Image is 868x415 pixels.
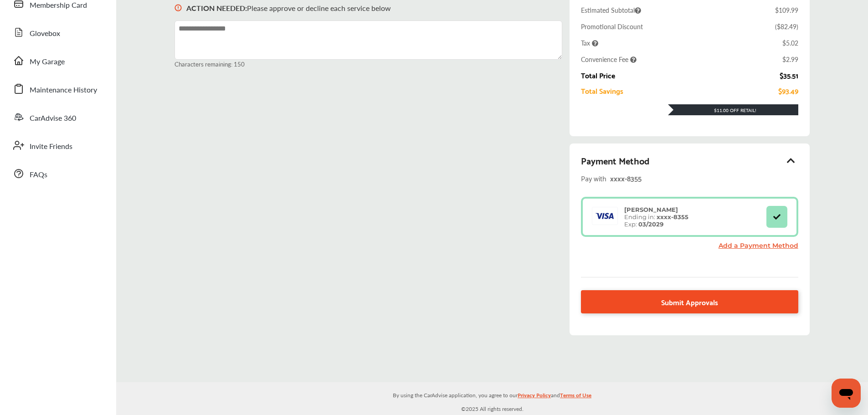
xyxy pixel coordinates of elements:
p: By using the CarAdvise application, you agree to our and [116,390,868,400]
div: Ending in: Exp: [620,206,693,228]
a: Terms of Use [560,390,591,404]
a: Privacy Policy [518,390,551,404]
div: $11.00 Off Retail! [668,107,798,113]
div: Promotional Discount [581,22,643,31]
iframe: Button to launch messaging window [832,379,861,408]
div: $2.99 [782,55,798,64]
div: $35.51 [780,71,798,79]
span: Estimated Subtotal [581,5,641,15]
span: CarAdvise 360 [30,113,76,124]
span: Pay with [581,172,606,184]
span: Glovebox [30,28,60,40]
a: CarAdvise 360 [8,105,107,129]
div: Total Savings [581,87,623,95]
a: FAQs [8,162,107,185]
div: $93.49 [778,87,798,95]
a: My Garage [8,49,107,72]
b: ACTION NEEDED : [186,3,247,13]
div: ( $82.49 ) [775,22,798,31]
span: Convenience Fee [581,55,637,64]
span: Maintenance History [30,84,97,96]
div: $5.02 [782,38,798,47]
span: Tax [581,38,598,47]
strong: 03/2029 [638,220,663,228]
a: Maintenance History [8,77,107,101]
div: $109.99 [775,5,798,15]
span: Invite Friends [30,141,72,153]
p: Please approve or decline each service below [186,3,391,13]
a: Add a Payment Method [719,241,798,250]
strong: xxxx- 8355 [657,213,688,220]
span: My Garage [30,56,65,68]
div: Payment Method [581,153,798,168]
span: Submit Approvals [661,296,718,308]
a: Glovebox [8,20,107,44]
a: Invite Friends [8,133,107,157]
span: FAQs [30,169,47,181]
div: xxxx- 8355 [610,172,724,184]
small: Characters remaining: 150 [175,60,562,68]
strong: [PERSON_NAME] [624,206,678,213]
a: Submit Approvals [581,290,798,313]
div: Total Price [581,71,615,79]
div: © 2025 All rights reserved. [116,382,868,415]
